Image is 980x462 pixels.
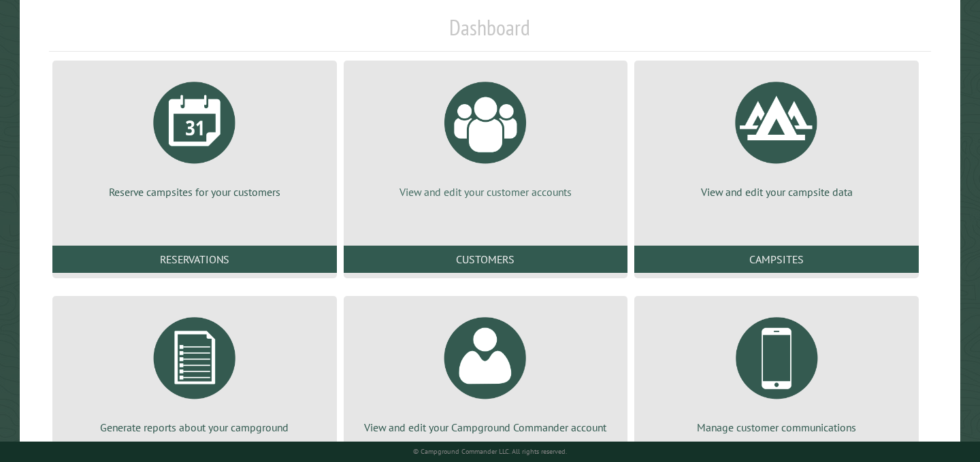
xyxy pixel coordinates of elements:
p: Manage customer communications [651,420,902,435]
h1: Dashboard [49,14,931,52]
a: View and edit your customer accounts [360,71,612,199]
p: View and edit your campsite data [651,184,902,199]
a: Reservations [52,246,337,273]
p: View and edit your customer accounts [360,184,612,199]
a: Reserve campsites for your customers [69,71,321,199]
a: Customers [344,246,628,273]
a: View and edit your campsite data [651,71,902,199]
a: Manage customer communications [651,307,902,435]
small: © Campground Commander LLC. All rights reserved. [413,447,567,456]
a: Generate reports about your campground [69,307,321,435]
p: View and edit your Campground Commander account [360,420,612,435]
a: View and edit your Campground Commander account [360,307,612,435]
p: Reserve campsites for your customers [69,184,321,199]
p: Generate reports about your campground [69,420,321,435]
a: Campsites [634,246,919,273]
